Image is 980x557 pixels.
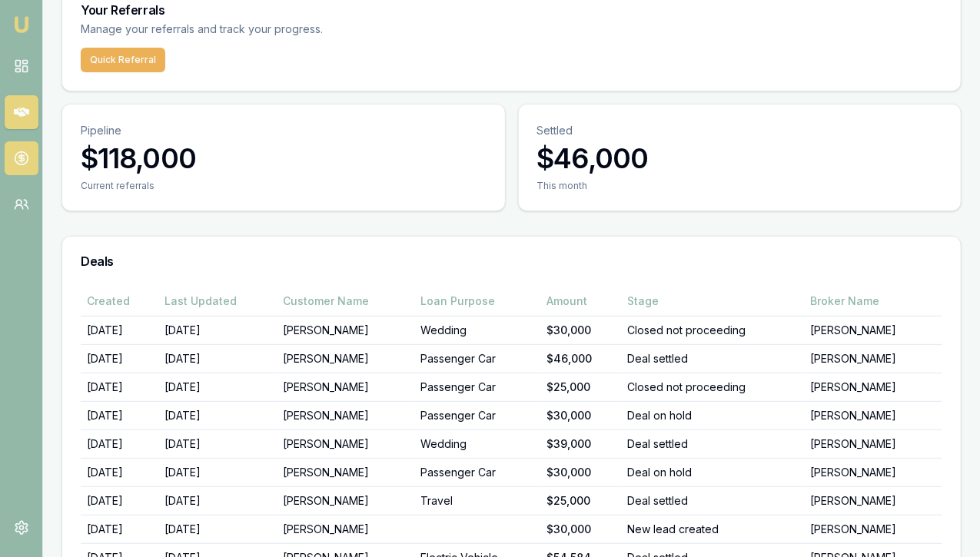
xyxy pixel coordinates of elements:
td: [DATE] [81,487,158,516]
td: [PERSON_NAME] [805,402,942,430]
td: [DATE] [158,516,277,544]
td: [DATE] [81,345,158,373]
td: [DATE] [81,516,158,544]
td: [DATE] [158,487,277,516]
h3: Your Referrals [81,4,942,16]
td: [PERSON_NAME] [805,345,942,373]
td: Deal settled [621,430,804,459]
td: [PERSON_NAME] [277,345,414,373]
td: [DATE] [158,402,277,430]
div: $30,000 [546,465,615,480]
td: Wedding [414,430,540,459]
div: $39,000 [546,436,615,452]
p: Manage your referrals and track your progress. [81,21,474,38]
div: This month [537,180,943,192]
td: [DATE] [81,459,158,487]
div: $25,000 [546,493,615,509]
td: Closed not proceeding [621,317,804,345]
td: [DATE] [158,459,277,487]
div: $30,000 [546,408,615,423]
td: Deal on hold [621,459,804,487]
td: Travel [414,487,540,516]
div: Last Updated [164,293,271,309]
td: [DATE] [81,317,158,345]
td: [DATE] [81,402,158,430]
td: [PERSON_NAME] [805,459,942,487]
td: [PERSON_NAME] [805,317,942,345]
td: Closed not proceeding [621,373,804,402]
td: [PERSON_NAME] [277,373,414,402]
td: [DATE] [158,373,277,402]
div: Customer Name [283,293,408,309]
td: [PERSON_NAME] [805,373,942,402]
td: [PERSON_NAME] [277,402,414,430]
div: Loan Purpose [420,293,534,309]
div: Created [87,293,152,309]
td: [PERSON_NAME] [805,487,942,516]
td: Deal settled [621,345,804,373]
td: Passenger Car [414,402,540,430]
td: [DATE] [158,430,277,459]
div: Amount [546,293,615,309]
div: $30,000 [546,323,615,338]
div: $25,000 [546,380,615,395]
h3: $46,000 [537,143,943,174]
div: $46,000 [546,351,615,366]
td: [DATE] [81,430,158,459]
div: Broker Name [811,293,936,309]
td: Passenger Car [414,459,540,487]
td: [PERSON_NAME] [805,430,942,459]
td: [PERSON_NAME] [277,430,414,459]
p: Pipeline [81,123,487,138]
div: Stage [627,293,798,309]
td: [PERSON_NAME] [277,459,414,487]
h3: Deals [81,255,942,267]
td: Passenger Car [414,373,540,402]
td: Deal on hold [621,402,804,430]
td: [DATE] [158,345,277,373]
h3: $118,000 [81,143,487,174]
td: Passenger Car [414,345,540,373]
td: [PERSON_NAME] [277,516,414,544]
button: Quick Referral [81,48,165,72]
div: $30,000 [546,522,615,537]
td: [DATE] [158,317,277,345]
p: Settled [537,123,943,138]
td: [PERSON_NAME] [805,516,942,544]
td: New lead created [621,516,804,544]
div: Current referrals [81,180,487,192]
td: Deal settled [621,487,804,516]
td: [PERSON_NAME] [277,317,414,345]
td: Wedding [414,317,540,345]
td: [PERSON_NAME] [277,487,414,516]
img: emu-icon-u.png [12,15,31,34]
td: [DATE] [81,373,158,402]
